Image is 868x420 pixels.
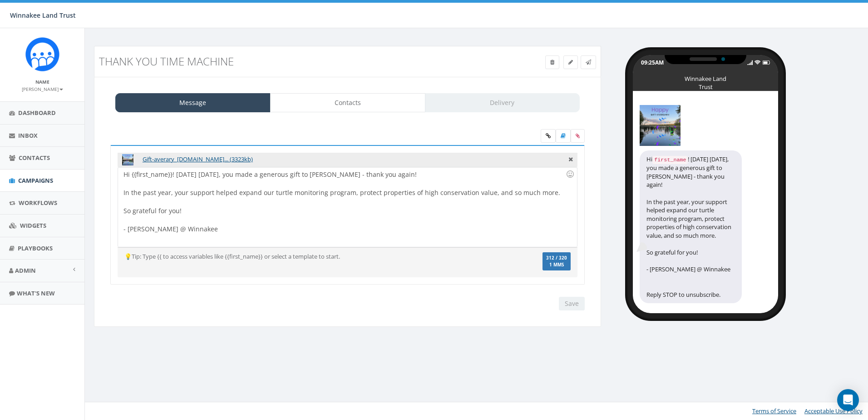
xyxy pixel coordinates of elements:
small: [PERSON_NAME] [22,86,63,92]
a: Gift-averary_[DOMAIN_NAME]... (3323kb) [143,155,253,163]
span: What's New [17,289,55,297]
div: Winnakee Land Trust [683,75,728,79]
span: Inbox [18,131,38,140]
span: 1 MMS [546,263,567,267]
span: Edit Campaign [568,58,573,66]
span: Admin [15,266,36,275]
span: Workflows [19,199,57,207]
a: Message [115,93,271,112]
a: Acceptable Use Policy [804,407,863,415]
h3: Thank You Time Machine [99,55,469,67]
span: Widgets [20,221,46,230]
span: 312 / 320 [546,255,567,261]
code: first_name [652,156,688,164]
span: Playbooks [18,244,53,252]
a: Terms of Service [752,407,796,415]
span: Campaigns [18,176,53,185]
div: Hi {{first_name}}! [DATE] [DATE], you made a generous gift to [PERSON_NAME] - thank you again! In... [118,167,577,247]
div: Use the TAB key to insert emoji faster [565,169,576,180]
span: Delete Campaign [550,58,554,66]
a: [PERSON_NAME] [22,85,63,93]
div: 💡Tip: Type {{ to access variables like {{first_name}} or select a template to start. [118,252,501,261]
a: Contacts [270,93,425,112]
label: Insert Template Text [556,129,571,143]
span: Contacts [19,154,50,162]
div: 09:25AM [641,59,664,66]
div: Hi ! [DATE] [DATE], you made a generous gift to [PERSON_NAME] - thank you again! In the past year... [640,150,742,304]
small: Name [35,79,49,85]
span: Send Test Message [586,58,591,66]
div: Open Intercom Messenger [837,389,859,411]
span: Winnakee Land Trust [10,11,76,20]
span: Dashboard [18,109,56,117]
img: Rally_Corp_Icon.png [25,37,59,71]
span: Attach your media [571,129,585,143]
